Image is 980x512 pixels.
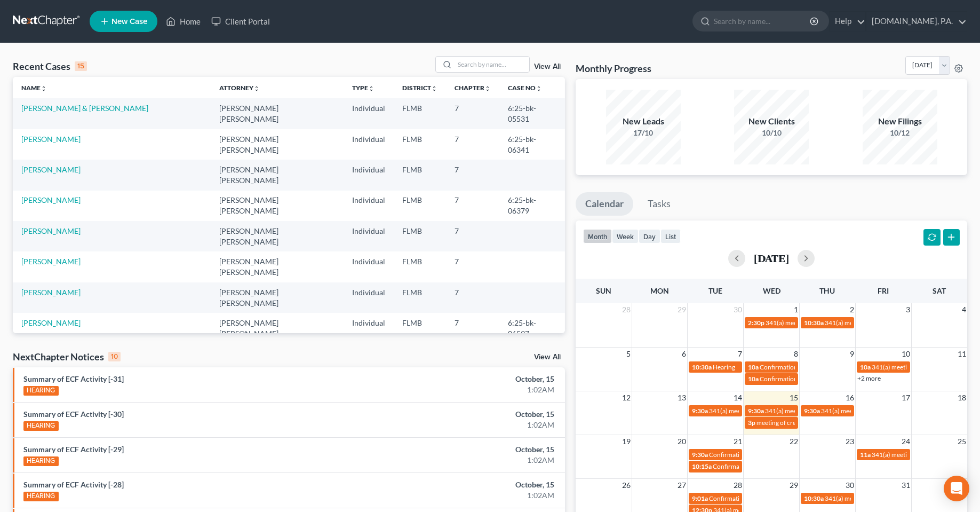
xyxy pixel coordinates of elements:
[692,363,712,371] span: 10:30a
[844,479,855,492] span: 30
[576,192,633,216] a: Calendar
[211,129,344,160] td: [PERSON_NAME] [PERSON_NAME]
[446,251,499,282] td: 7
[788,479,799,492] span: 29
[385,444,554,455] div: October, 15
[766,319,808,327] span: 341(a) meeting
[211,191,344,221] td: [PERSON_NAME] [PERSON_NAME]
[804,494,824,502] span: 10:30a
[394,191,446,221] td: FLMB
[21,195,81,204] a: [PERSON_NAME]
[957,435,967,448] span: 25
[385,384,554,395] div: 1:02AM
[23,480,124,489] a: Summary of ECF Activity [-28]
[606,128,681,138] div: 17/10
[499,313,565,343] td: 6:25-bk-06597
[21,165,81,174] a: [PERSON_NAME]
[446,160,499,190] td: 7
[21,84,47,92] a: Nameunfold_more
[692,462,712,470] span: 10:15a
[23,456,59,466] div: HEARING
[21,318,81,327] a: [PERSON_NAME]
[344,160,394,190] td: Individual
[756,419,812,427] span: meeting of creditors
[901,348,911,360] span: 10
[394,221,446,251] td: FLMB
[961,303,967,316] span: 4
[211,98,344,129] td: [PERSON_NAME] [PERSON_NAME]
[394,313,446,343] td: FLMB
[905,303,911,316] span: 3
[732,435,743,448] span: 21
[901,391,911,404] span: 17
[621,435,632,448] span: 19
[394,129,446,160] td: FLMB
[957,348,967,360] span: 11
[499,191,565,221] td: 6:25-bk-06379
[211,251,344,282] td: [PERSON_NAME] [PERSON_NAME]
[211,221,344,251] td: [PERSON_NAME] [PERSON_NAME]
[793,303,799,316] span: 1
[844,435,855,448] span: 23
[872,363,914,371] span: 341(a) meeting
[499,98,565,129] td: 6:25-bk-05531
[394,282,446,313] td: FLMB
[713,363,735,371] span: Hearing
[583,229,612,243] button: month
[211,160,344,190] td: [PERSON_NAME] [PERSON_NAME]
[621,479,632,492] span: 26
[385,455,554,466] div: 1:02AM
[385,374,554,384] div: October, 15
[825,494,867,502] span: 341(a) meeting
[825,319,867,327] span: 341(a) meeting
[446,282,499,313] td: 7
[676,391,687,404] span: 13
[21,257,81,266] a: [PERSON_NAME]
[676,479,687,492] span: 27
[866,12,967,31] a: [DOMAIN_NAME], P.A.
[385,409,554,420] div: October, 15
[849,303,855,316] span: 2
[878,286,889,295] span: Fri
[708,286,722,295] span: Tue
[75,61,87,71] div: 15
[344,251,394,282] td: Individual
[455,84,491,92] a: Chapterunfold_more
[23,421,59,431] div: HEARING
[344,313,394,343] td: Individual
[446,129,499,160] td: 7
[385,490,554,501] div: 1:02AM
[446,221,499,251] td: 7
[161,12,206,31] a: Home
[732,479,743,492] span: 28
[394,160,446,190] td: FLMB
[944,476,969,501] div: Open Intercom Messenger
[734,115,809,128] div: New Clients
[860,363,871,371] span: 10a
[344,98,394,129] td: Individual
[849,348,855,360] span: 9
[763,286,780,295] span: Wed
[957,391,967,404] span: 18
[748,375,759,383] span: 10a
[344,129,394,160] td: Individual
[830,12,865,31] a: Help
[499,129,565,160] td: 6:25-bk-06341
[692,451,708,459] span: 9:30a
[709,494,769,502] span: Confirmation hearing
[737,348,743,360] span: 7
[788,391,799,404] span: 15
[709,451,769,459] span: Confirmation hearing
[108,352,121,361] div: 10
[394,251,446,282] td: FLMB
[606,115,681,128] div: New Leads
[692,407,708,415] span: 9:30a
[844,391,855,404] span: 16
[21,288,81,297] a: [PERSON_NAME]
[344,221,394,251] td: Individual
[431,85,437,92] i: unfold_more
[732,303,743,316] span: 30
[111,18,147,26] span: New Case
[536,85,542,92] i: unfold_more
[23,386,59,396] div: HEARING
